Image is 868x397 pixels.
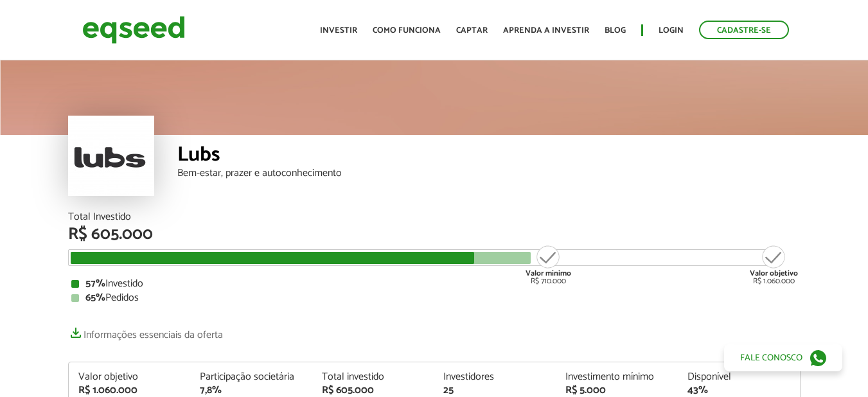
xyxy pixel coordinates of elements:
[605,26,626,35] a: Blog
[503,26,589,35] a: Aprenda a investir
[565,385,668,396] div: R$ 5.000
[699,21,789,39] a: Cadastre-se
[71,293,797,303] div: Pedidos
[687,372,790,382] div: Disponível
[526,267,571,279] strong: Valor mínimo
[659,26,684,35] a: Login
[456,26,488,35] a: Captar
[322,385,425,396] div: R$ 605.000
[320,26,357,35] a: Investir
[68,226,801,243] div: R$ 605.000
[524,244,572,285] div: R$ 710.000
[443,385,546,396] div: 25
[85,275,105,292] strong: 57%
[71,279,797,289] div: Investido
[687,385,790,396] div: 43%
[373,26,441,35] a: Como funciona
[177,145,801,168] div: Lubs
[750,267,798,279] strong: Valor objetivo
[322,372,425,382] div: Total investido
[82,13,185,47] img: EqSeed
[78,372,181,382] div: Valor objetivo
[68,322,223,340] a: Informações essenciais da oferta
[724,344,842,371] a: Fale conosco
[565,372,668,382] div: Investimento mínimo
[443,372,546,382] div: Investidores
[68,212,801,222] div: Total Investido
[200,372,303,382] div: Participação societária
[78,385,181,396] div: R$ 1.060.000
[200,385,303,396] div: 7,8%
[750,244,798,285] div: R$ 1.060.000
[177,168,801,179] div: Bem-estar, prazer e autoconhecimento
[85,289,105,306] strong: 65%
